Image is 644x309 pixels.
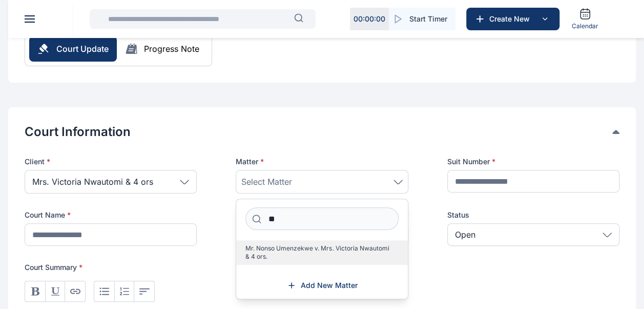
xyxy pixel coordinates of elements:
[245,244,390,261] span: Mr. Nonso Umenzekwe v. Mrs. Victoria Nwautomi & 4 ors.
[301,280,358,291] span: Add New Matter
[25,262,619,273] p: Court Summary
[25,157,197,167] p: Client
[32,176,153,188] span: Mrs. Victoria Nwautomi & 4 ors
[389,8,455,30] button: Start Timer
[117,43,207,55] button: Progress Note
[25,124,619,140] div: Court Information
[56,43,109,55] span: Court Update
[354,14,385,24] p: 00 : 00 : 00
[25,210,197,220] label: Court Name
[236,157,264,167] span: Matter
[447,157,619,167] label: Suit Number
[144,43,199,55] div: Progress Note
[466,8,559,30] button: Create New
[485,14,538,24] span: Create New
[568,4,603,34] a: Calendar
[29,36,117,62] button: Court Update
[447,210,619,220] label: Status
[286,280,358,291] a: Add New Matter
[572,22,598,30] span: Calendar
[241,176,292,188] span: Select Matter
[455,228,475,241] p: Open
[409,14,447,24] span: Start Timer
[25,124,612,140] button: Court Information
